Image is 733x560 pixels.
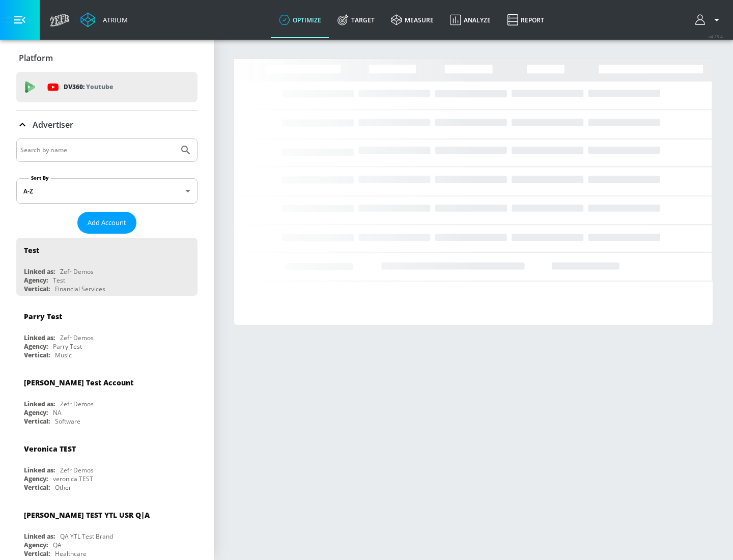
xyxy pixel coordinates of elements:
[24,444,76,454] div: Veronica TEST
[19,52,53,64] p: Platform
[29,175,51,181] label: Sort By
[60,333,94,342] div: Zefr Demos
[16,436,198,494] div: Veronica TESTLinked as:Zefr DemosAgency:veronica TESTVertical:Other
[24,400,55,408] div: Linked as:
[80,12,128,27] a: Atrium
[24,333,55,342] div: Linked as:
[55,483,71,492] div: Other
[329,2,383,38] a: Target
[86,81,113,92] p: Youtube
[33,119,73,130] p: Advertiser
[60,532,113,541] div: QA YTL Test Brand
[20,144,175,157] input: Search by name
[55,549,87,558] div: Healthcare
[53,408,62,417] div: NA
[24,549,50,558] div: Vertical:
[88,217,126,229] span: Add Account
[16,238,198,296] div: TestLinked as:Zefr DemosAgency:TestVertical:Financial Services
[77,212,136,234] button: Add Account
[24,474,48,483] div: Agency:
[499,2,552,38] a: Report
[24,483,50,492] div: Vertical:
[24,541,48,549] div: Agency:
[24,351,50,359] div: Vertical:
[24,285,50,293] div: Vertical:
[24,378,133,387] div: [PERSON_NAME] Test Account
[24,408,48,417] div: Agency:
[16,304,198,362] div: Parry TestLinked as:Zefr DemosAgency:Parry TestVertical:Music
[24,312,62,321] div: Parry Test
[24,342,48,351] div: Agency:
[24,532,55,541] div: Linked as:
[55,351,72,359] div: Music
[16,72,198,102] div: DV360: Youtube
[24,466,55,474] div: Linked as:
[24,267,55,276] div: Linked as:
[16,370,198,428] div: [PERSON_NAME] Test AccountLinked as:Zefr DemosAgency:NAVertical:Software
[271,2,329,38] a: optimize
[53,276,65,285] div: Test
[383,2,442,38] a: measure
[64,81,113,93] p: DV360:
[709,34,723,39] span: v 4.25.4
[16,44,198,72] div: Platform
[24,245,39,255] div: Test
[24,276,48,285] div: Agency:
[53,342,82,351] div: Parry Test
[55,417,80,426] div: Software
[60,267,94,276] div: Zefr Demos
[16,110,198,139] div: Advertiser
[442,2,499,38] a: Analyze
[99,15,128,24] div: Atrium
[55,285,105,293] div: Financial Services
[53,541,62,549] div: QA
[60,466,94,474] div: Zefr Demos
[60,400,94,408] div: Zefr Demos
[24,510,150,520] div: [PERSON_NAME] TEST YTL USR Q|A
[16,178,198,204] div: A-Z
[24,417,50,426] div: Vertical:
[53,474,93,483] div: veronica TEST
